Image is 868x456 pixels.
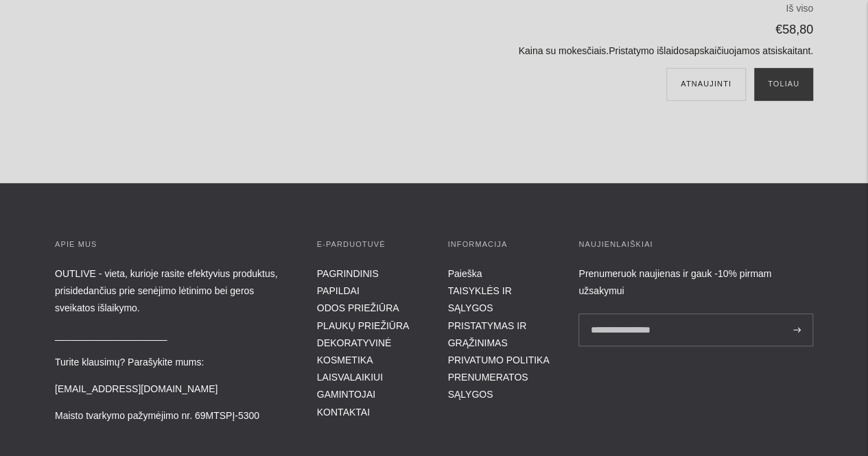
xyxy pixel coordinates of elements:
a: ODOS PRIEŽIŪRA [317,302,399,313]
a: TAISYKLĖS IR SĄLYGOS [447,285,511,313]
a: Paieška [447,268,482,279]
h3: Naujienlaiškiai [578,238,813,252]
button: Toliau [754,68,813,101]
p: Iš viso [320,1,813,17]
p: [EMAIL_ADDRESS][DOMAIN_NAME] [55,381,290,398]
p: €58,80 [320,19,813,40]
a: PAGRINDINIS [317,268,379,279]
p: OUTLIVE - vieta, kurioje rasite efektyvius produktus, prisidedančius prie senėjimo lėtinimo bei g... [55,265,290,317]
button: Atnaujinti [666,68,746,101]
p: Kaina su mokesčiais. apskaičiuojamos atsiskaitant. [320,43,813,60]
a: PLAUKŲ PRIEŽIŪRA [317,320,410,331]
a: GAMINTOJAI [317,389,375,400]
p: Maisto tvarkymo pažymėjimo nr. 69MTSPĮ-5300 [55,407,290,424]
a: KONTAKTAI [317,407,370,418]
a: PRENUMERATOS SĄLYGOS [447,372,528,400]
div: Prenumeruok naujienas ir gauk -10% pirmam užsakymui [578,265,813,300]
a: DEKORATYVINĖ KOSMETIKA [317,337,392,365]
a: LAISVALAIKIUI [317,372,383,383]
a: Pristatymo išlaidos [609,45,689,56]
p: Turite klausimų? Parašykite mums: [55,354,290,371]
a: PRISTATYMAS IR GRĄŽINIMAS [447,320,526,348]
h3: INFORMACIJA [447,238,551,252]
h3: E-parduotuvė [317,238,421,252]
a: PAPILDAI [317,285,360,296]
p: _____________________ [55,327,290,344]
a: PRIVATUMO POLITIKA [447,355,549,365]
h3: APIE MUS [55,238,290,252]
